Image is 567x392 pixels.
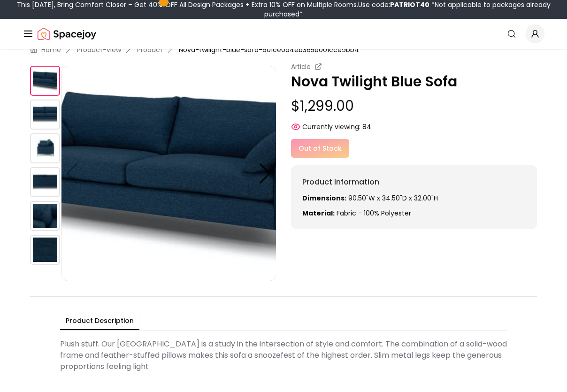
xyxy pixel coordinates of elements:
a: Product-view [77,45,121,54]
p: 90.50"W x 34.50"D x 32.00"H [302,193,526,203]
img: https://storage.googleapis.com/spacejoy-main/assets/601ce0d4eb365b001cce9bb4/product_0_fe3aogcol596 [30,66,60,96]
button: Product Description [60,312,139,330]
nav: breadcrumb [30,45,537,54]
strong: Dimensions: [302,193,346,203]
nav: Global [23,19,544,49]
span: Nova-twilight-blue-sofa-601ce0d4eb365b001cce9bb4 [179,45,359,54]
h6: Product Information [302,177,526,188]
img: https://storage.googleapis.com/spacejoy-main/assets/601ce0d4eb365b001cce9bb4/product_1_h9h98k5olmc [30,100,60,130]
span: 84 [362,122,371,131]
img: Spacejoy Logo [38,24,96,43]
img: https://storage.googleapis.com/spacejoy-main/assets/601ce0d4eb365b001cce9bb4/product_0_fe3aogcol596 [61,66,276,281]
a: Spacejoy [38,24,96,43]
a: Home [41,45,61,54]
div: Plush stuff. Our [GEOGRAPHIC_DATA] is a study in the intersection of style and comfort. The combi... [60,335,507,376]
img: https://storage.googleapis.com/spacejoy-main/assets/601ce0d4eb365b001cce9bb4/product_4_8o4dego4faje [30,201,60,231]
small: Article [291,62,311,71]
a: Product [137,45,163,54]
span: Fabric - 100% Polyester [337,208,411,218]
img: https://storage.googleapis.com/spacejoy-main/assets/601ce0d4eb365b001cce9bb4/product_3_i72id26cc3f [30,167,60,197]
p: $1,299.00 [291,98,537,115]
img: https://storage.googleapis.com/spacejoy-main/assets/601ce0d4eb365b001cce9bb4/product_5_29ai2acfh306 [30,235,60,265]
p: Nova Twilight Blue Sofa [291,73,537,90]
span: Currently viewing: [302,122,360,131]
strong: Material: [302,208,335,218]
img: https://storage.googleapis.com/spacejoy-main/assets/601ce0d4eb365b001cce9bb4/product_2_6epmg7l0k6gl [30,133,60,163]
